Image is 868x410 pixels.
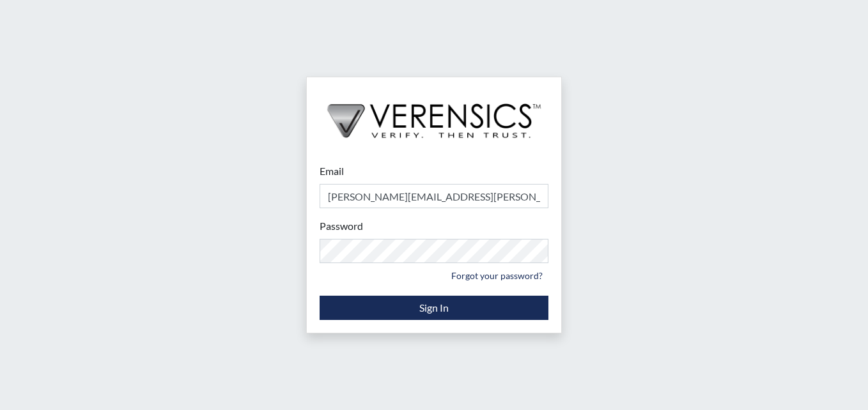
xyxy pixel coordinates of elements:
[320,296,548,320] button: Sign In
[307,77,561,151] img: logo-wide-black.2aad4157.png
[446,266,548,285] a: Forgot your password?
[320,218,363,234] label: Password
[320,184,548,208] input: Email
[320,163,344,179] label: Email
